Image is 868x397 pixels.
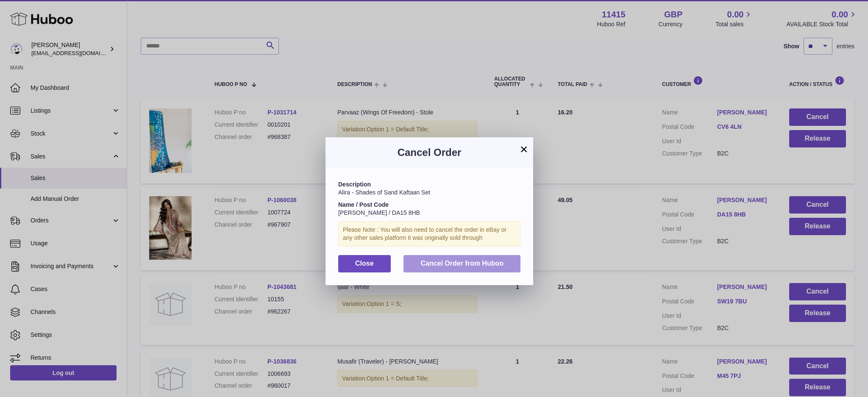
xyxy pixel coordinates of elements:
strong: Description [338,181,371,188]
span: Cancel Order from Huboo [420,260,504,267]
strong: Name / Post Code [338,201,389,208]
button: × [519,144,529,154]
h3: Cancel Order [338,146,520,159]
span: Alira - Shades of Sand Kaftaan Set [338,189,430,196]
div: Please Note : You will also need to cancel the order in eBay or any other sales platform it was o... [338,221,520,247]
button: Cancel Order from Huboo [403,255,520,272]
span: [PERSON_NAME] / DA15 8HB [338,209,420,216]
button: Close [338,255,391,272]
span: Close [355,260,374,267]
